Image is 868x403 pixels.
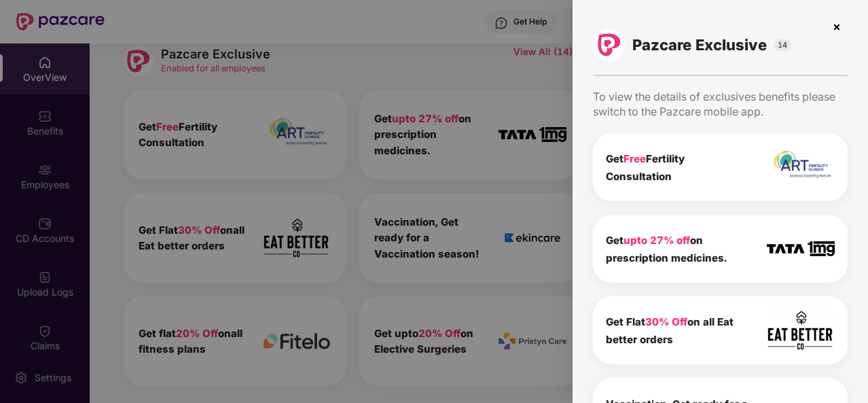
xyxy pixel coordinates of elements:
[774,39,791,51] span: 14
[767,149,835,186] img: icon
[645,315,687,328] span: 30% Off
[826,16,848,38] img: svg+xml;base64,PHN2ZyBpZD0iQ3Jvc3MtMzJ4MzIiIHhtbG5zPSJodHRwOi8vd3d3LnczLm9yZy8yMDAwL3N2ZyIgd2lkdG...
[606,315,734,346] b: Get Flat on all Eat better orders
[623,152,646,165] span: Free
[593,90,835,118] span: To view the details of exclusives benefits please switch to the Pazcare mobile app.
[632,35,767,54] span: Pazcare Exclusive
[623,234,690,247] span: upto 27% off
[606,152,685,183] b: Get Fertility Consultation
[598,33,621,56] img: logo
[767,241,835,257] img: icon
[606,234,727,264] b: Get on prescription medicines.
[767,309,835,351] img: icon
